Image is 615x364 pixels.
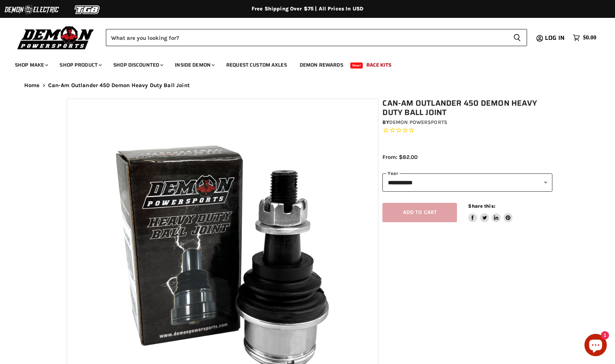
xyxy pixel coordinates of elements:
[382,154,417,160] span: From: $82.00
[569,32,600,43] a: $0.00
[9,82,606,89] nav: Breadcrumbs
[48,82,190,89] span: Can-Am Outlander 450 Demon Heavy Duty Ball Joint
[15,24,97,51] img: Demon Powersports
[542,35,569,41] a: Log in
[545,33,565,42] span: Log in
[169,57,219,73] a: Inside Demon
[389,119,447,125] a: Demon Powersports
[106,29,527,46] form: Product
[54,57,106,73] a: Shop Product
[468,203,495,209] span: Share this:
[24,82,40,89] a: Home
[350,63,363,68] span: New!
[9,6,606,12] div: Free Shipping Over $75 | All Prices In USD
[294,57,349,73] a: Demon Rewards
[9,57,53,73] a: Shop Make
[221,57,293,73] a: Request Custom Axles
[582,334,609,358] inbox-online-store-chat: Shopify online store chat
[468,203,512,223] aside: Share this:
[60,3,116,17] img: TGB Logo 2
[382,173,552,192] select: year
[583,34,596,41] span: $0.00
[361,57,397,73] a: Race Kits
[507,29,527,46] button: Search
[382,127,552,134] span: Rated 0.0 out of 5 stars 0 reviews
[382,118,552,127] div: by
[382,99,552,117] h1: Can-Am Outlander 450 Demon Heavy Duty Ball Joint
[9,54,594,73] ul: Main menu
[4,3,60,17] img: Demon Electric Logo 2
[106,29,507,46] input: Search
[108,57,168,73] a: Shop Discounted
